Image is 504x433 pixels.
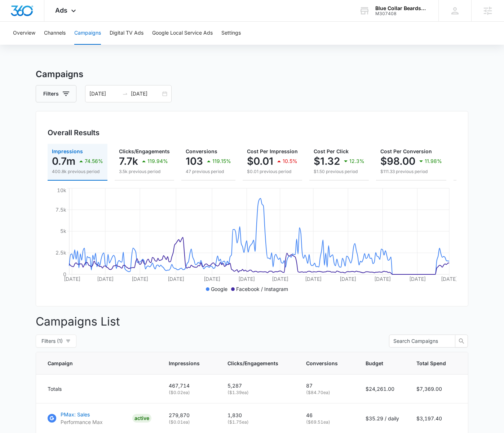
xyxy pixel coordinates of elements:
span: Conversions [306,359,338,367]
button: Filters (1) [36,335,76,348]
p: $0.01 previous period [247,168,298,175]
span: to [122,91,128,97]
span: Total Spend [416,359,446,367]
button: Campaigns [74,22,101,45]
p: 46 [306,411,348,419]
button: Settings [221,22,241,45]
p: $111.33 previous period [380,168,442,175]
p: 3.5k previous period [119,168,170,175]
p: $1.32 [314,155,340,167]
tspan: [DATE] [204,276,220,282]
p: ( $0.02 ea) [169,389,210,396]
p: $1.50 previous period [314,168,364,175]
tspan: [DATE] [238,276,255,282]
button: search [455,335,468,348]
span: Filters (1) [41,337,63,345]
tspan: 5k [60,228,66,234]
p: 279,870 [169,411,210,419]
tspan: 10k [57,187,66,193]
tspan: [DATE] [374,276,391,282]
p: 10.5% [283,159,297,164]
tspan: 0 [63,271,66,277]
p: ( $0.01 ea) [169,419,210,425]
span: Ads [55,6,67,14]
tspan: 7.5k [56,207,66,213]
p: 74.56% [85,159,103,164]
p: Campaigns List [36,313,468,330]
span: Clicks/Engagements [227,359,278,367]
p: 12.3% [349,159,364,164]
span: Cost Per Conversion [380,148,432,154]
tspan: [DATE] [132,276,148,282]
p: 467,714 [169,382,210,389]
img: Google Ads [48,414,56,423]
button: Digital TV Ads [110,22,143,45]
p: Facebook / Instagram [236,285,288,293]
p: 119.94% [147,159,168,164]
p: 400.8k previous period [52,168,103,175]
span: Conversions [186,148,217,154]
p: Google [211,285,227,293]
input: End date [131,90,161,98]
tspan: [DATE] [97,276,114,282]
div: account name [375,5,428,11]
p: 1,830 [227,411,289,419]
button: Overview [13,22,35,45]
span: Impressions [52,148,83,154]
p: ( $1.39 ea) [227,389,289,396]
div: Totals [48,385,151,393]
tspan: [DATE] [340,276,356,282]
button: Channels [44,22,66,45]
h3: Campaigns [36,68,468,81]
div: account id [375,11,428,16]
p: $24,261.00 [366,385,399,393]
input: Start date [89,90,119,98]
button: Filters [36,85,76,102]
button: Google Local Service Ads [152,22,213,45]
p: $98.00 [380,155,415,167]
p: 5,287 [227,382,289,389]
p: 11.98% [425,159,442,164]
p: 47 previous period [186,168,231,175]
tspan: 2.5k [56,249,66,256]
span: Campaign [48,359,141,367]
div: ACTIVE [132,414,151,423]
span: Impressions [169,359,200,367]
td: $7,369.00 [408,375,468,403]
tspan: [DATE] [168,276,184,282]
tspan: [DATE] [272,276,288,282]
p: $35.29 / daily [366,415,399,422]
tspan: [DATE] [64,276,80,282]
a: Google AdsPMax: SalesPerformance MaxACTIVE [48,411,151,426]
p: ( $84.70 ea) [306,389,348,396]
p: 87 [306,382,348,389]
p: 119.15% [212,159,231,164]
p: ( $69.51 ea) [306,419,348,425]
p: 7.7k [119,155,138,167]
tspan: [DATE] [409,276,426,282]
span: search [455,338,468,344]
p: 0.7m [52,155,75,167]
span: Clicks/Engagements [119,148,170,154]
h3: Overall Results [48,127,100,138]
tspan: [DATE] [441,276,457,282]
span: Budget [366,359,389,367]
p: ( $1.75 ea) [227,419,289,425]
span: Cost Per Click [314,148,349,154]
p: 103 [186,155,203,167]
span: Cost Per Impression [247,148,298,154]
span: swap-right [122,91,128,97]
p: PMax: Sales [61,411,103,418]
input: Search Campaigns [393,337,445,345]
tspan: [DATE] [305,276,322,282]
p: $0.01 [247,155,273,167]
p: Performance Max [61,418,103,426]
